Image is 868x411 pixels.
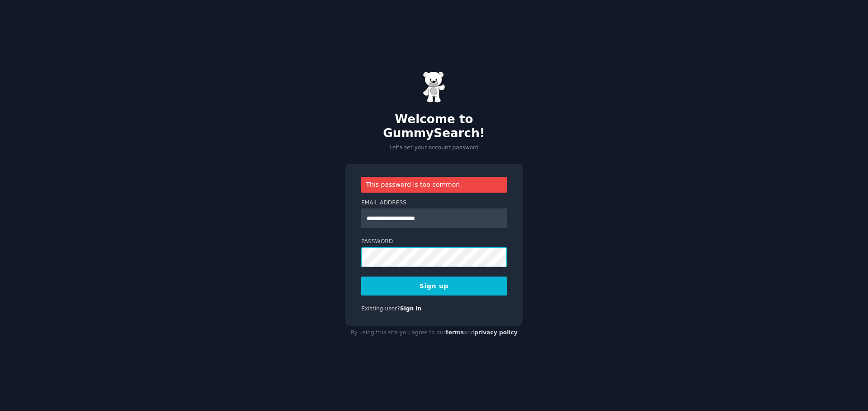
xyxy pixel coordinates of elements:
[400,305,422,312] a: Sign in
[361,277,507,296] button: Sign up
[361,177,507,193] div: This password is too common.
[345,144,523,152] p: Let's set your account password
[361,305,400,312] span: Existing user?
[361,238,507,246] label: Password
[446,329,464,336] a: terms
[361,199,507,207] label: Email Address
[345,326,523,340] div: By using this site you agree to our and
[345,112,523,141] h2: Welcome to GummySearch!
[474,329,518,336] a: privacy policy
[423,71,445,103] img: Gummy Bear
